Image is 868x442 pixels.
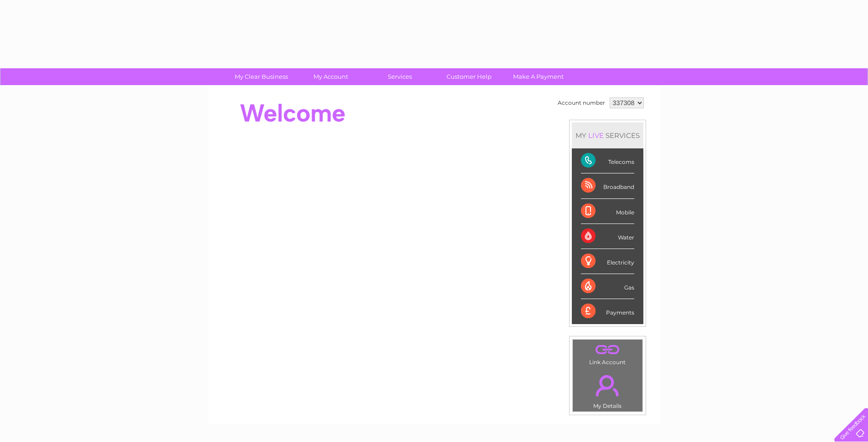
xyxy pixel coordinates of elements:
div: LIVE [586,131,606,140]
a: My Account [293,68,368,85]
a: Services [362,68,437,85]
a: Make A Payment [501,68,576,85]
a: . [575,342,640,358]
a: . [575,370,640,401]
div: Telecoms [581,148,634,173]
a: My Clear Business [224,68,299,85]
td: Account number [555,95,607,111]
div: Electricity [581,249,634,274]
td: Link Account [572,339,643,368]
div: Gas [581,274,634,299]
a: Customer Help [431,68,507,85]
div: Payments [581,299,634,324]
div: Water [581,224,634,249]
div: Broadband [581,173,634,198]
td: My Details [572,367,643,412]
div: Mobile [581,199,634,224]
div: MY SERVICES [572,122,643,148]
